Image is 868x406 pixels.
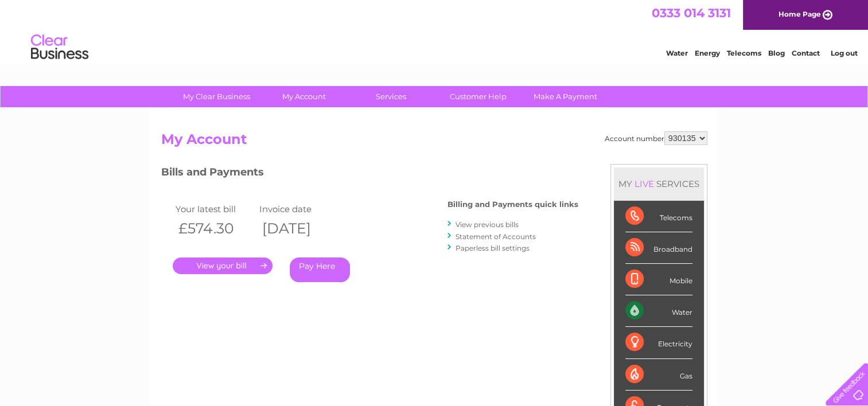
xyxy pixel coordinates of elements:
[768,49,785,57] a: Blog
[830,49,857,57] a: Log out
[161,131,707,153] h2: My Account
[666,49,688,57] a: Water
[256,201,340,217] td: Invoice date
[431,86,526,107] a: Customer Help
[456,232,536,241] a: Statement of Accounts
[256,217,340,240] th: [DATE]
[625,201,692,232] div: Telecoms
[456,244,530,252] a: Paperless bill settings
[695,49,720,57] a: Energy
[344,86,438,107] a: Services
[632,178,656,189] div: LIVE
[161,164,578,184] h3: Bills and Payments
[173,217,256,240] th: £574.30
[727,49,761,57] a: Telecoms
[290,257,350,282] a: Pay Here
[792,49,820,57] a: Contact
[173,257,273,274] a: .
[518,86,613,107] a: Make A Payment
[625,359,692,391] div: Gas
[173,201,256,217] td: Your latest bill
[447,200,578,209] h4: Billing and Payments quick links
[456,220,519,229] a: View previous bills
[30,30,89,65] img: logo.png
[625,327,692,358] div: Electricity
[625,295,692,327] div: Water
[652,6,731,20] a: 0333 014 3131
[256,86,351,107] a: My Account
[169,86,264,107] a: My Clear Business
[625,232,692,264] div: Broadband
[625,264,692,295] div: Mobile
[164,6,706,56] div: Clear Business is a trading name of Verastar Limited (registered in [GEOGRAPHIC_DATA] No. 3667643...
[614,167,704,200] div: MY SERVICES
[605,131,707,145] div: Account number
